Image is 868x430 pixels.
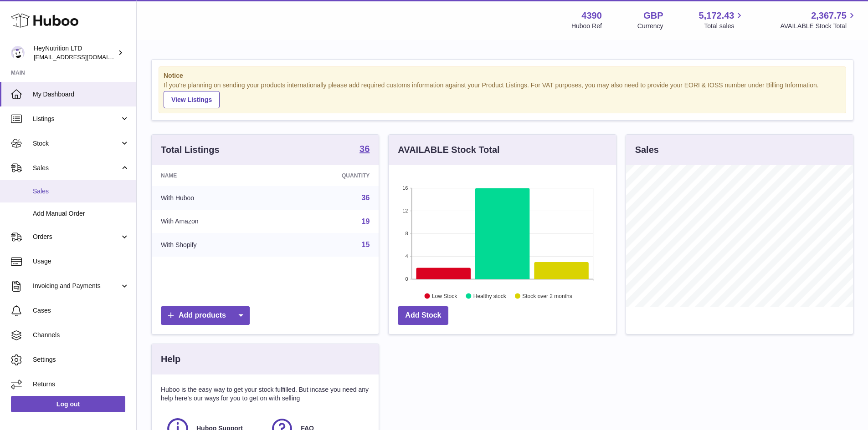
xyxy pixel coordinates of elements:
[523,293,572,299] text: Stock over 2 months
[33,187,129,196] span: Sales
[161,385,370,403] p: Huboo is the easy way to get your stock fulfilled. But incase you need any help here's our ways f...
[811,10,847,22] span: 2,367.75
[152,165,276,186] th: Name
[33,90,129,99] span: My Dashboard
[362,194,370,202] a: 36
[164,91,220,108] a: View Listings
[432,293,457,299] text: Low Stock
[398,144,499,156] h3: AVAILABLE Stock Total
[362,241,370,248] a: 15
[403,208,408,213] text: 12
[643,10,663,22] strong: GBP
[152,186,276,210] td: With Huboo
[637,22,663,30] div: Currency
[360,144,370,153] strong: 36
[161,353,180,365] h3: Help
[33,257,129,266] span: Usage
[161,144,220,156] h3: Total Listings
[406,231,408,236] text: 8
[780,22,857,30] span: AVAILABLE Stock Total
[33,209,129,218] span: Add Manual Order
[34,44,116,61] div: HeyNutrition LTD
[403,185,408,191] text: 16
[635,144,659,156] h3: Sales
[152,210,276,233] td: With Amazon
[164,71,841,80] strong: Notice
[704,22,745,30] span: Total sales
[11,396,125,412] a: Log out
[699,10,734,22] span: 5,172.43
[362,218,370,225] a: 19
[33,331,129,339] span: Channels
[161,306,250,325] a: Add products
[571,22,602,30] div: Huboo Ref
[406,253,408,259] text: 4
[699,10,745,30] a: 5,172.43 Total sales
[33,306,129,315] span: Cases
[33,115,120,123] span: Listings
[164,81,841,108] div: If you're planning on sending your products internationally please add required customs informati...
[33,164,120,172] span: Sales
[473,293,507,299] text: Healthy stock
[398,306,448,325] a: Add Stock
[33,282,120,290] span: Invoicing and Payments
[581,10,602,22] strong: 4390
[11,46,25,60] img: info@heynutrition.com
[34,53,134,61] span: [EMAIL_ADDRESS][DOMAIN_NAME]
[33,355,129,364] span: Settings
[33,380,129,389] span: Returns
[33,139,120,148] span: Stock
[33,233,120,241] span: Orders
[276,165,379,186] th: Quantity
[360,144,370,155] a: 36
[406,276,408,282] text: 0
[780,10,857,30] a: 2,367.75 AVAILABLE Stock Total
[152,233,276,257] td: With Shopify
